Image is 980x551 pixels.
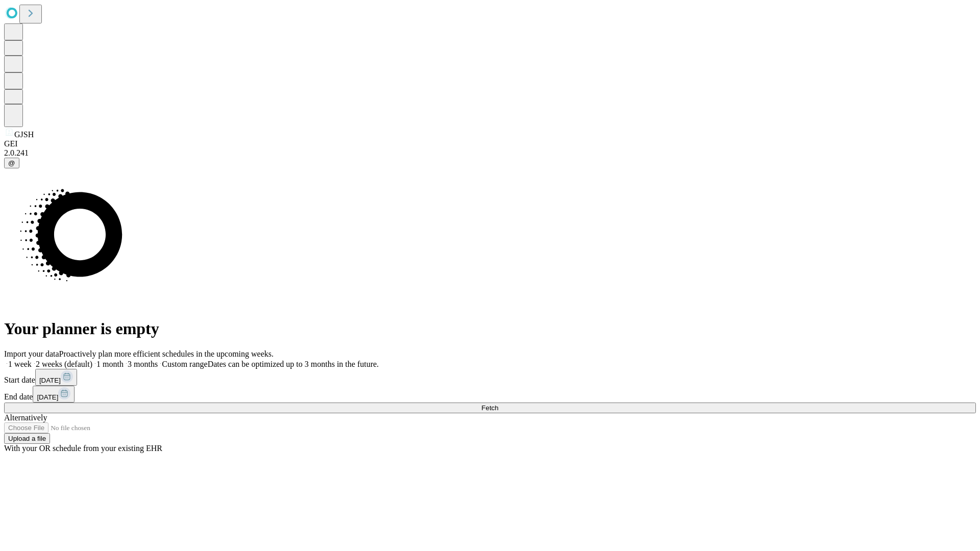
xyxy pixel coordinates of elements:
span: 3 months [128,360,158,368]
button: Fetch [4,403,976,413]
div: Start date [4,369,976,386]
span: [DATE] [39,377,61,384]
button: Upload a file [4,433,50,444]
span: Proactively plan more efficient schedules in the upcoming weeks. [59,349,274,358]
div: GEI [4,139,976,148]
span: 1 week [8,360,32,368]
button: @ [4,158,19,168]
h1: Your planner is empty [4,319,976,338]
span: [DATE] [37,393,58,401]
span: With your OR schedule from your existing EHR [4,444,162,453]
span: Custom range [162,360,207,368]
span: Dates can be optimized up to 3 months in the future. [208,360,379,368]
div: End date [4,386,976,403]
span: Import your data [4,349,59,358]
button: [DATE] [33,386,75,403]
span: Alternatively [4,413,47,422]
span: 2 weeks (default) [36,360,92,368]
span: Fetch [481,404,498,412]
div: 2.0.241 [4,148,976,158]
span: GJSH [14,130,34,139]
span: @ [8,159,15,167]
button: [DATE] [35,369,77,386]
span: 1 month [96,360,124,368]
